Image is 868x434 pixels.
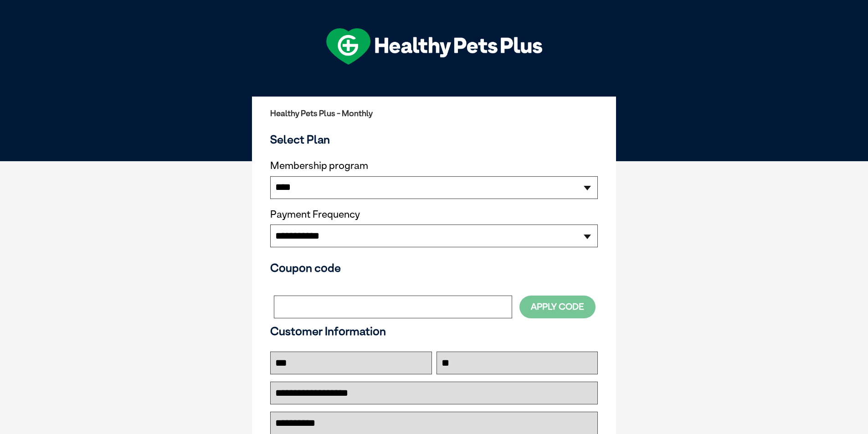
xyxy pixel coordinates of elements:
[270,324,598,338] h3: Customer Information
[519,296,596,318] button: Apply Code
[326,28,542,65] img: hpp-logo-landscape-green-white.png
[270,109,598,118] h2: Healthy Pets Plus - Monthly
[270,209,360,220] label: Payment Frequency
[270,261,598,275] h3: Coupon code
[270,160,598,172] label: Membership program
[270,133,598,146] h3: Select Plan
